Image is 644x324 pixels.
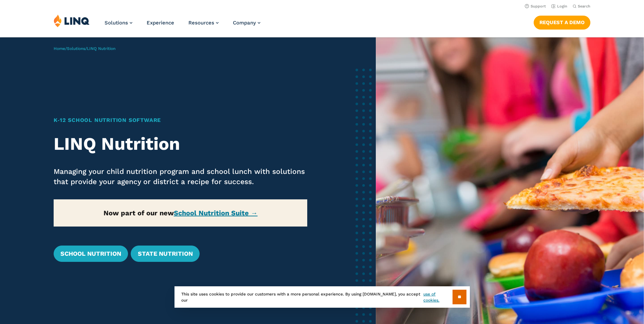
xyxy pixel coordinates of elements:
span: Search [578,4,590,8]
a: use of cookies. [423,291,452,303]
a: Support [525,4,546,8]
a: Request a Demo [534,16,590,29]
nav: Button Navigation [534,14,590,29]
span: Solutions [105,20,128,26]
a: Home [54,46,65,51]
a: School Nutrition [54,246,128,262]
a: School Nutrition Suite → [174,209,258,217]
span: Resources [188,20,214,26]
p: Managing your child nutrition program and school lunch with solutions that provide your agency or... [54,166,307,187]
a: Company [233,20,260,26]
nav: Primary Navigation [105,14,260,37]
a: Resources [188,20,219,26]
span: LINQ Nutrition [87,46,115,51]
a: Solutions [67,46,85,51]
span: Company [233,20,256,26]
span: / / [54,46,115,51]
a: Experience [147,20,174,26]
h1: K‑12 School Nutrition Software [54,116,307,124]
a: Login [551,4,567,8]
a: Solutions [105,20,132,26]
img: LINQ | K‑12 Software [54,14,90,27]
div: This site uses cookies to provide our customers with a more personal experience. By using [DOMAIN... [174,286,470,308]
strong: Now part of our new [104,209,258,217]
strong: LINQ Nutrition [54,133,180,154]
button: Open Search Bar [573,4,590,9]
a: State Nutrition [131,246,199,262]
